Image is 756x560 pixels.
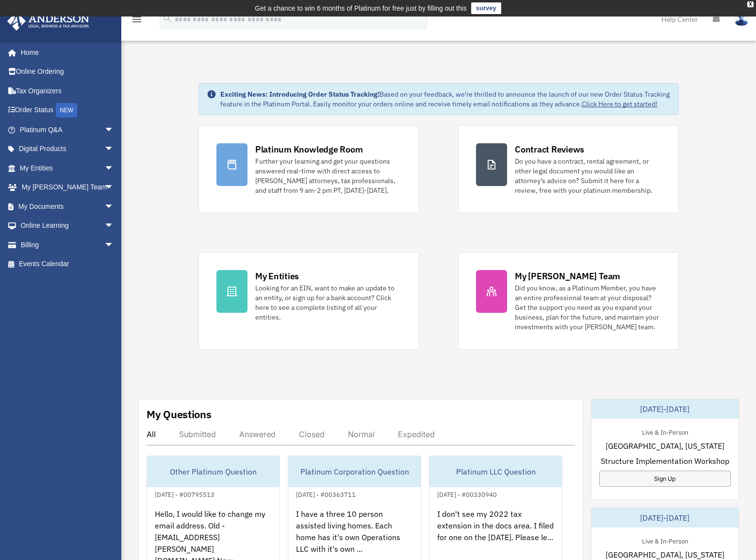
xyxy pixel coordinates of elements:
[104,197,124,217] span: arrow_drop_down
[7,216,129,236] a: Online Learningarrow_drop_down
[255,270,299,282] div: My Entities
[458,125,679,213] a: Contract Reviews Do you have a contract, rental agreement, or other legal document you would like...
[7,197,129,216] a: My Documentsarrow_drop_down
[747,1,754,7] div: close
[634,426,696,437] div: Live & In-Person
[255,156,401,195] div: Further your learning and get your questions answered real-time with direct access to [PERSON_NAM...
[606,440,724,452] span: [GEOGRAPHIC_DATA], [US_STATE]
[239,429,276,439] div: Answered
[7,158,129,178] a: My Entitiesarrow_drop_down
[7,43,124,62] a: Home
[398,429,435,439] div: Expedited
[429,489,505,499] div: [DATE] - #00330940
[255,143,363,155] div: Platinum Knowledge Room
[104,216,124,236] span: arrow_drop_down
[634,535,696,545] div: Live & In-Person
[131,14,143,25] i: menu
[288,456,421,487] div: Platinum Corporation Question
[592,399,739,419] div: [DATE]-[DATE]
[515,156,661,195] div: Do you have a contract, rental agreement, or other legal document you would like an attorney's ad...
[104,139,124,159] span: arrow_drop_down
[255,283,401,322] div: Looking for an EIN, want to make an update to an entity, or sign up for a bank account? Click her...
[582,100,657,108] a: Click Here to get started!
[592,508,739,527] div: [DATE]-[DATE]
[147,407,212,422] div: My Questions
[4,12,92,31] img: Anderson Advisors Platinum Portal
[471,2,501,14] a: survey
[104,235,124,255] span: arrow_drop_down
[7,120,129,139] a: Platinum Q&Aarrow_drop_down
[348,429,375,439] div: Normal
[7,139,129,159] a: Digital Productsarrow_drop_down
[515,283,661,332] div: Did you know, as a Platinum Member, you have an entire professional team at your disposal? Get th...
[734,12,749,26] img: User Pic
[198,125,419,213] a: Platinum Knowledge Room Further your learning and get your questions answered real-time with dire...
[429,456,562,487] div: Platinum LLC Question
[601,455,729,467] span: Structure Implementation Workshop
[515,270,620,282] div: My [PERSON_NAME] Team
[104,158,124,178] span: arrow_drop_down
[7,62,129,82] a: Online Ordering
[458,252,679,350] a: My [PERSON_NAME] Team Did you know, as a Platinum Member, you have an entire professional team at...
[7,178,129,197] a: My [PERSON_NAME] Teamarrow_drop_down
[7,255,129,274] a: Events Calendar
[7,81,129,101] a: Tax Organizers
[7,101,129,120] a: Order StatusNEW
[198,252,419,350] a: My Entities Looking for an EIN, want to make an update to an entity, or sign up for a bank accoun...
[147,429,156,439] div: All
[147,456,279,487] div: Other Platinum Question
[104,120,124,140] span: arrow_drop_down
[56,103,77,118] div: NEW
[255,2,467,14] div: Get a chance to win 6 months of Platinum for free just by filling out this
[220,90,379,99] strong: Exciting News: Introducing Order Status Tracking!
[104,178,124,198] span: arrow_drop_down
[220,89,671,109] div: Based on your feedback, we're thrilled to announce the launch of our new Order Status Tracking fe...
[147,489,222,499] div: [DATE] - #00795513
[288,489,363,499] div: [DATE] - #00363711
[131,17,143,25] a: menu
[162,13,173,24] i: search
[599,471,731,487] a: Sign Up
[299,429,325,439] div: Closed
[179,429,216,439] div: Submitted
[515,143,584,155] div: Contract Reviews
[7,235,129,255] a: Billingarrow_drop_down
